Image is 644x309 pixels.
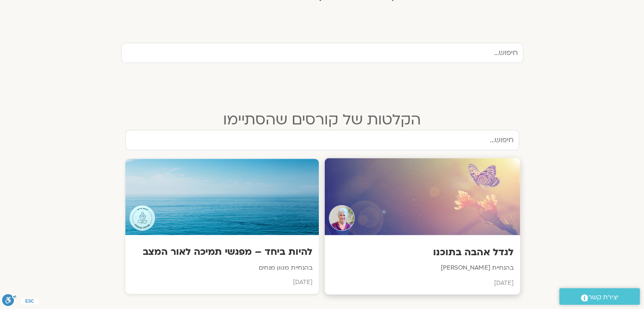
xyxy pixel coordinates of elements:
img: Teacher [329,205,354,231]
input: חיפוש... [121,43,523,63]
a: Teacherלהיות ביחד – מפגשי תמיכה לאור המצבבהנחיית מגוון מנחים[DATE] [125,159,319,294]
input: חיפוש... [125,130,519,150]
a: Teacherלגדל אהבה בתוכנובהנחיית [PERSON_NAME][DATE] [326,159,519,294]
a: יצירת קשר [559,288,640,305]
h3: לגדל אהבה בתוכנו [331,246,513,259]
h3: להיות ביחד – מפגשי תמיכה לאור המצב [132,246,312,258]
p: בהנחיית [PERSON_NAME] [331,263,513,273]
p: [DATE] [331,278,513,288]
p: בהנחיית מגוון מנחים [132,263,312,273]
p: [DATE] [132,277,312,287]
img: Teacher [130,205,155,231]
span: יצירת קשר [588,292,619,303]
h2: הקלטות של קורסים שהסתיימו [125,111,519,128]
